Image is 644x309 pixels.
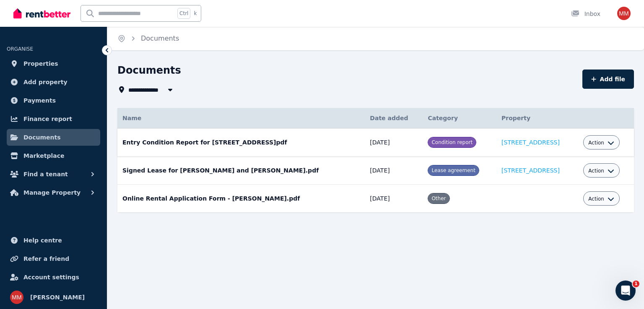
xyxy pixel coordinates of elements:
[431,196,446,201] span: Other
[7,232,100,249] a: Help centre
[7,250,100,267] a: Refer a friend
[23,272,79,282] span: Account settings
[7,55,100,72] a: Properties
[7,166,100,183] button: Find a tenant
[23,151,64,161] span: Marketplace
[7,111,100,127] a: Finance report
[7,74,100,90] a: Add property
[588,139,604,146] span: Action
[177,8,190,19] span: Ctrl
[431,167,475,173] span: Lease agreement
[23,169,68,179] span: Find a tenant
[423,108,496,129] th: Category
[501,167,560,174] a: [STREET_ADDRESS]
[7,269,100,286] a: Account settings
[117,157,365,185] td: Signed Lease for [PERSON_NAME] and [PERSON_NAME].pdf
[10,291,23,304] img: Matthew Moussa
[194,10,197,17] span: k
[588,167,614,174] button: Action
[122,115,141,121] span: Name
[23,132,61,142] span: Documents
[141,34,179,42] a: Documents
[117,64,181,77] h1: Documents
[588,139,614,146] button: Action
[23,254,69,264] span: Refer a friend
[571,10,600,18] div: Inbox
[365,108,423,129] th: Date added
[23,114,72,124] span: Finance report
[7,129,100,146] a: Documents
[13,7,70,20] img: RentBetter
[615,281,636,301] iframe: Intercom live chat
[365,157,423,185] td: [DATE]
[117,129,365,157] td: Entry Condition Report for [STREET_ADDRESS]pdf
[7,46,33,52] span: ORGANISE
[107,27,189,50] nav: Breadcrumb
[588,196,604,202] span: Action
[365,185,423,213] td: [DATE]
[23,77,68,87] span: Add property
[30,292,85,302] span: [PERSON_NAME]
[582,70,634,89] button: Add file
[588,167,604,174] span: Action
[633,281,639,287] span: 1
[431,139,473,145] span: Condition report
[588,196,614,202] button: Action
[501,139,560,146] a: [STREET_ADDRESS]
[23,59,58,69] span: Properties
[23,235,62,245] span: Help centre
[7,184,100,201] button: Manage Property
[117,185,365,213] td: Online Rental Application Form - [PERSON_NAME].pdf
[617,7,631,20] img: Matthew Moussa
[23,95,56,106] span: Payments
[23,188,80,198] span: Manage Property
[365,129,423,157] td: [DATE]
[496,108,578,129] th: Property
[7,147,100,164] a: Marketplace
[7,92,100,109] a: Payments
